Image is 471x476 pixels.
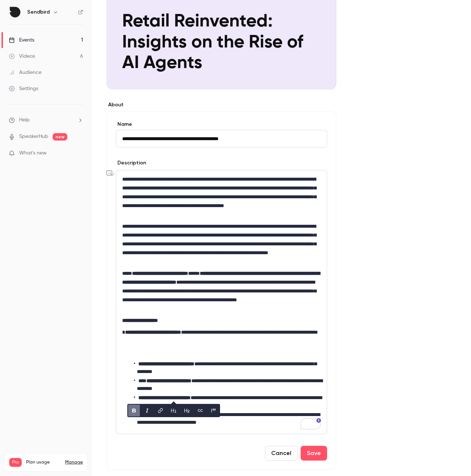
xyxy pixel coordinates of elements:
li: help-dropdown-opener [9,116,83,124]
button: italic [141,405,153,416]
h6: Sendbird [27,8,50,16]
span: Pro [9,458,22,467]
div: Audience [9,69,42,76]
span: What's new [19,149,47,157]
div: Events [9,36,34,44]
span: new [53,133,67,141]
label: Name [116,121,327,128]
div: To enrich screen reader interactions, please activate Accessibility in Grammarly extension settings [116,170,327,434]
button: bold [128,405,140,416]
a: SpeakerHub [19,133,48,141]
section: description [116,170,327,434]
iframe: Noticeable Trigger [74,150,83,157]
a: Manage [65,459,83,465]
span: Help [19,116,30,124]
div: Videos [9,53,35,60]
button: blockquote [208,405,219,416]
img: Sendbird [9,6,21,18]
button: Cancel [265,446,298,461]
button: Save [301,446,327,461]
label: Description [116,159,146,167]
span: Plan usage [26,459,61,465]
button: link [155,405,166,416]
div: editor [116,170,327,434]
label: About [107,101,336,109]
div: Settings [9,85,38,92]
